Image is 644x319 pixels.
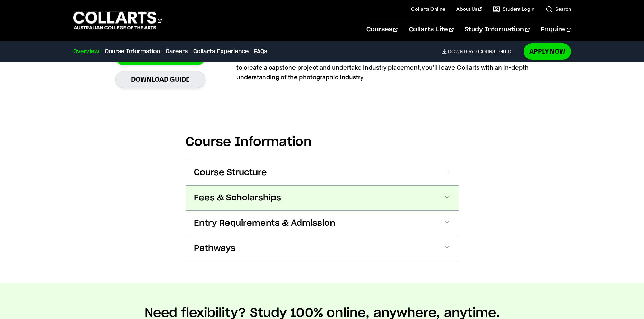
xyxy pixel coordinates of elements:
a: Overview [73,47,99,56]
span: Pathways [194,243,235,254]
a: Collarts Life [409,18,454,41]
a: Download Guide [115,71,205,88]
a: DownloadCourse Guide [442,48,520,55]
a: Enquire [541,18,571,41]
button: Entry Requirements & Admission [186,211,459,236]
a: Study Information [465,18,530,41]
a: Student Login [493,6,534,12]
button: Course Structure [186,160,459,185]
button: Fees & Scholarships [186,186,459,210]
a: Courses [366,18,398,41]
span: Course Structure [194,167,267,178]
a: Apply Now [524,43,571,59]
a: Course Information [105,47,160,56]
span: Entry Requirements & Admission [194,218,335,229]
h2: Course Information [186,134,459,150]
div: Go to homepage [73,11,162,30]
a: Search [545,6,571,12]
a: Collarts Experience [193,47,249,56]
span: Fees & Scholarships [194,193,281,204]
a: Collarts Online [411,6,445,12]
a: About Us [456,6,482,12]
span: Download [448,48,477,55]
a: Careers [166,47,188,56]
p: This course gives you a variety of real-life industry experiences. With the opportunity to create... [236,44,529,82]
a: FAQs [254,47,267,56]
button: Pathways [186,236,459,261]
